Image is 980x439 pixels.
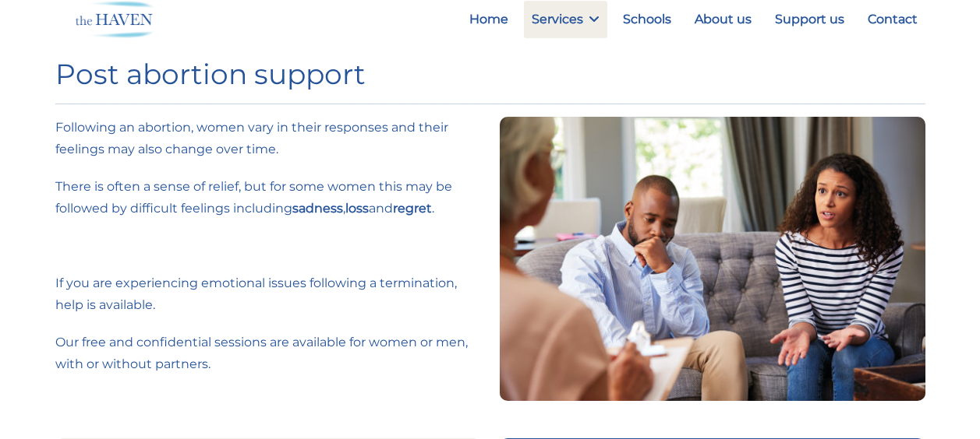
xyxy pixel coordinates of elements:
p: If you are experiencing emotional issues following a termination, help is available. [55,272,481,316]
a: Schools [615,1,679,38]
strong: sadness [292,201,343,216]
p: Following an abortion, women vary in their responses and their feelings may also change over time. [55,117,481,160]
a: About us [687,1,759,38]
a: Services [524,1,607,38]
a: Contact [860,1,925,38]
h1: Post abortion support [55,58,925,91]
strong: regret [393,201,432,216]
a: Home [462,1,516,38]
img: Young couple in crisis trying solve problem during counselling [500,117,925,400]
a: Support us [767,1,852,38]
strong: loss [345,201,369,216]
p: Our free and confidential sessions are available for women or men, with or without partners. [55,332,481,375]
p: There is often a sense of relief, but for some women this may be followed by difficult feelings i... [55,176,481,219]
